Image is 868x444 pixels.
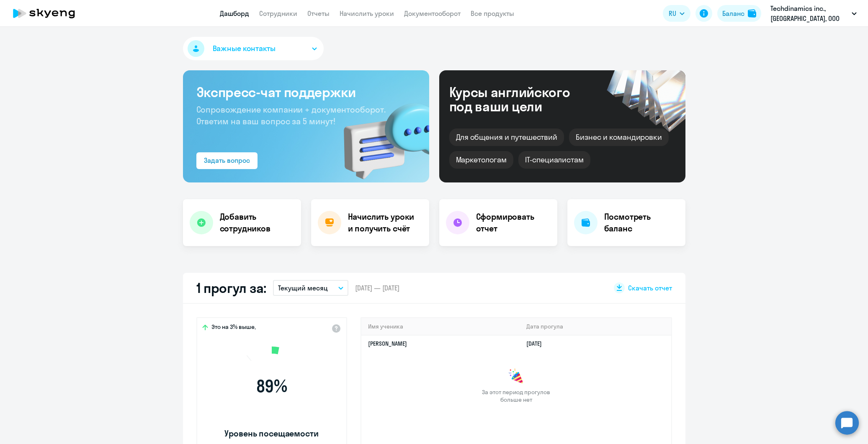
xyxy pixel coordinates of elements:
[224,376,320,396] span: 89 %
[196,280,266,296] h2: 1 прогул за:
[663,5,690,22] button: RU
[259,9,297,18] a: Сотрудники
[449,85,592,113] div: Курсы английского под ваши цели
[340,9,394,18] a: Начислить уроки
[355,283,399,293] span: [DATE] — [DATE]
[526,340,549,347] a: [DATE]
[404,9,461,18] a: Документооборот
[604,211,679,234] h4: Посмотреть баланс
[196,84,416,100] h3: Экспресс-чат поддержки
[449,128,564,146] div: Для общения и путешествий
[213,43,276,54] span: Важные контакты
[449,151,513,169] div: Маркетологам
[770,3,848,23] p: Techdinamics inc., [GEOGRAPHIC_DATA], ООО
[278,283,328,293] p: Текущий месяц
[368,340,407,347] a: [PERSON_NAME]
[348,211,421,234] h4: Начислить уроки и получить счёт
[717,5,761,22] button: Балансbalance
[471,9,514,18] a: Все продукты
[220,211,294,234] h4: Добавить сотрудников
[569,128,669,146] div: Бизнес и командировки
[722,8,744,18] div: Баланс
[508,368,525,385] img: congrats
[361,318,520,335] th: Имя ученика
[766,3,861,23] button: Techdinamics inc., [GEOGRAPHIC_DATA], ООО
[183,37,324,60] button: Важные контакты
[196,104,386,126] span: Сопровождение компании + документооборот. Ответим на ваш вопрос за 5 минут!
[307,9,330,18] a: Отчеты
[220,9,249,18] a: Дашборд
[273,280,348,296] button: Текущий месяц
[481,388,551,403] span: За этот период прогулов больше нет
[204,155,250,165] div: Задать вопрос
[196,152,258,169] button: Задать вопрос
[476,211,551,234] h4: Сформировать отчет
[211,323,256,333] span: Это на 3% выше,
[520,318,671,335] th: Дата прогула
[518,151,590,169] div: IT-специалистам
[628,283,672,293] span: Скачать отчет
[748,9,756,18] img: balance
[669,8,676,18] span: RU
[332,88,429,182] img: bg-img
